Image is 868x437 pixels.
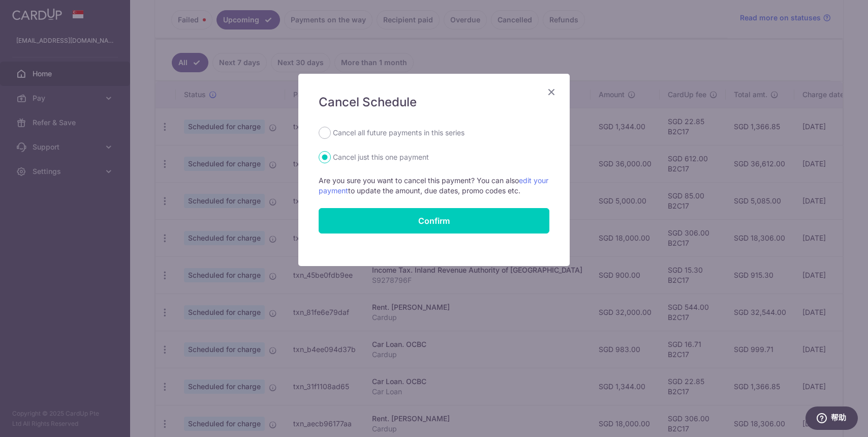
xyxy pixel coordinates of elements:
label: Cancel just this one payment [333,151,429,163]
h5: Cancel Schedule [319,94,549,110]
label: Cancel all future payments in this series [333,127,464,139]
iframe: 打开一个小组件，您可以在其中找到更多信息 [805,406,858,432]
p: Are you sure you want to cancel this payment? You can also to update the amount, due dates, promo... [319,176,549,196]
button: Close [545,86,557,98]
button: Confirm [319,208,549,234]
